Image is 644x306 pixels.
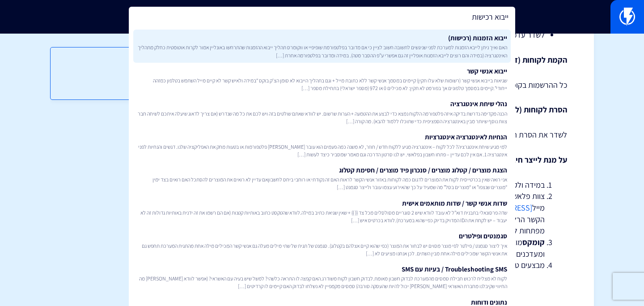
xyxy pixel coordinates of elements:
a: הנחיות לאינטגרציה אינטגרציותלמי מגיע שיחת אינטגרציה? לכל לקוח – אינטגרציה מגיע ללקוח חדש / חוזר, ... [133,129,511,162]
span: שגיאות בייבוא אנשי קשר (רשומות שלא עלו תקין) קיימים במסמך אנשי קשר ללא כתובת מייל + וגם בתהליך הי... [137,77,507,92]
span: האם ואיך ניתן לייבא הזמנות למערכת לפני שניגשים לתשובה חשוב לציין כי אם מדובר בפלטפורמת שופיפיי או... [137,43,507,59]
span: הכנה מקדימה נדרשת בדיקה איזה פלטפורמה הלקוח נמצא כדי לבצע את ההטמעה + הערות שרשום. יש לוודא שאתם ... [137,110,507,125]
li: צוות פלאשי שאחראי על החיבור לקופות (CSM) מעביר פנייה לחיבור למכירות לכתובת מייל וגם ל בכיתוב איש ... [241,190,545,237]
a: הצגת מוצרים / קטלוג מוצרים / סנכרון פיד מוצרים / חסימת קטלוגאני רואה שאין בכרטייסית לקוח את המוצר... [133,162,511,195]
a: Troubleshooting SMS / בעיות עם SMSלקוח לא מצליח לרכוש חבילת סמסים מהמערכת לבדוק חשבון מאומת.לבדוק... [133,261,511,294]
span: איך ליצור סגמנט / פילטר לפי מוצר מסוים יש לבחור את המוצר (כפי שהוא קיים אצלהם בקטלוג). סגמנט של ת... [137,242,507,257]
span: למי מגיע שיחת אינטגרציה? לכל לקוח – אינטגרציה מגיע ללקוח חדש / חוזר, לא משנה כמה פעמים הוא עובר [... [137,143,507,158]
strong: הסרת לקוחות (לא זמין בשלב זה) [463,104,567,115]
a: סגמנטים ופילטריםאיך ליצור סגמנט / פילטר לפי מוצר מסוים יש לבחור את המוצר (כפי שהוא קיים אצלהם בקט... [133,228,511,261]
li: במידה ולקוח פונה לחברת פלאשי והתעניין בחיבור לקומקס [241,179,545,191]
li: מבצעים טסטים כדי לראות שהכל עובר [241,259,545,271]
span: אני רואה שאין בכרטייסית לקוח את המוצרים לדגום כמה לקוחות באזור אנשי הקשר לראות האם זה נקודתי או ר... [137,176,507,191]
a: שדות אנשי קשר / שדות מותאמים אישיתשדה פרסונאלי בתבנית דוא”ל לא עובד לוודא שיש 2 סוגריים מסולסלים ... [133,195,511,228]
span: לקוח לא מצליח לרכוש חבילת סמסים מהמערכת לבדוק חשבון מאומת.לבדוק חשבון לקוח משודרג.האם קפצה לו התר... [137,275,507,290]
a: ייבוא אנשי קשרשגיאות בייבוא אנשי קשר (רשומות שלא עלו תקין) קיימים במסמך אנשי קשר ללא כתובת מייל +... [133,63,511,96]
strong: קומקס [522,237,545,247]
span: שדה פרסונאלי בתבנית דוא”ל לא עובד לוודא שיש 2 סוגריים מסולסלים מכל צד {{ }} + שאין שגיאת כתיב במי... [137,209,507,224]
h3: תוכן [68,65,161,77]
a: ייבוא הזמנות (רכישות)האם ואיך ניתן לייבא הזמנות למערכת לפני שניגשים לתשובה חשוב לציין כי אם מדובר... [133,30,511,63]
li: מוציאים הזמנה ללקוח הלקוח חותם תמיכת קופות מחברים את הלקוח לשירות ומעדכנים שחובר [241,237,545,259]
input: חיפוש מהיר... [129,7,515,27]
strong: הקמת לקוחות (זמין) [502,55,567,65]
a: נהלי שיחת אינטגרציההכנה מקדימה נדרשת בדיקה איזה פלטפורמה הלקוח נמצא כדי לבצע את ההטמעה + הערות שר... [133,95,511,129]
